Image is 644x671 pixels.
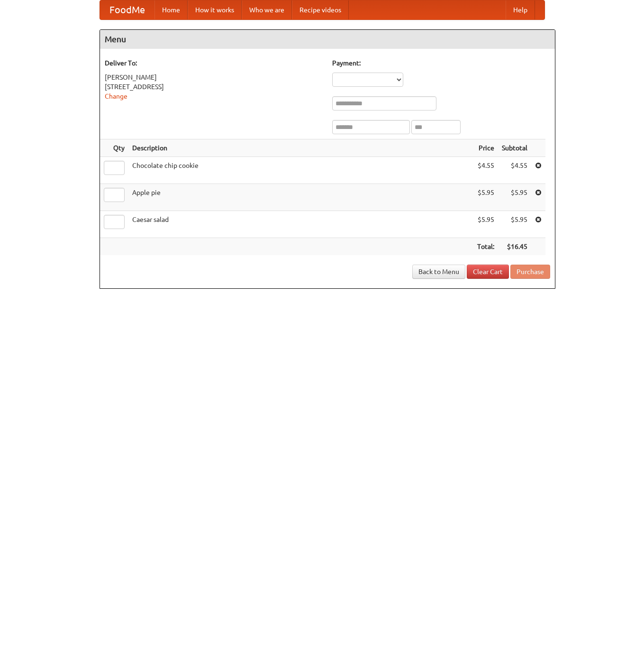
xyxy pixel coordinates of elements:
[510,265,550,279] button: Purchase
[154,0,188,19] a: Home
[188,0,242,19] a: How it works
[498,139,531,157] th: Subtotal
[498,211,531,238] td: $5.95
[473,238,498,256] th: Total:
[105,58,323,68] h5: Deliver To:
[412,265,465,279] a: Back to Menu
[128,211,473,238] td: Caesar salad
[105,92,127,100] a: Change
[128,157,473,184] td: Chocolate chip cookie
[100,0,154,19] a: FoodMe
[100,139,128,157] th: Qty
[128,184,473,211] td: Apple pie
[498,184,531,211] td: $5.95
[506,0,535,19] a: Help
[498,238,531,256] th: $16.45
[332,58,550,68] h5: Payment:
[473,211,498,238] td: $5.95
[292,0,349,19] a: Recipe videos
[467,265,509,279] a: Clear Cart
[473,184,498,211] td: $5.95
[473,157,498,184] td: $4.55
[100,30,555,49] h4: Menu
[242,0,292,19] a: Who we are
[128,139,473,157] th: Description
[105,82,323,92] div: [STREET_ADDRESS]
[105,73,323,82] div: [PERSON_NAME]
[498,157,531,184] td: $4.55
[473,139,498,157] th: Price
